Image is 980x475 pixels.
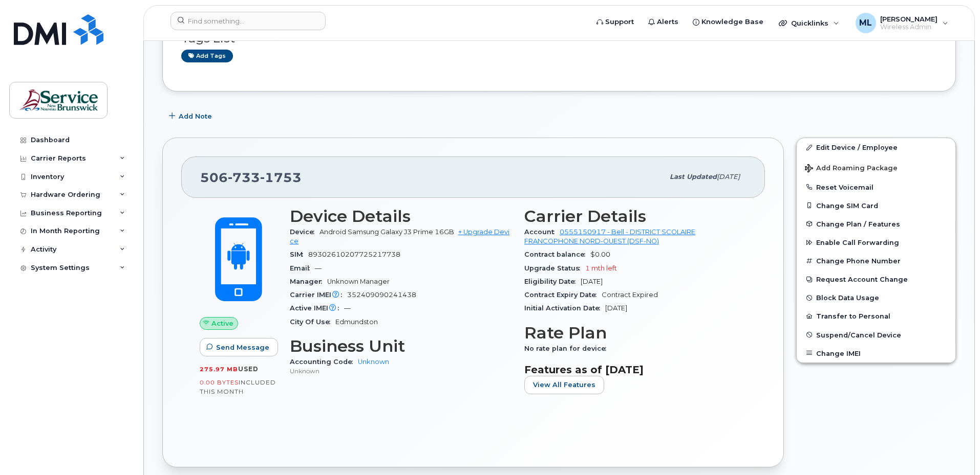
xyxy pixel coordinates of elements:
span: Edmundston [335,318,378,326]
span: 89302610207725217738 [308,251,400,258]
h3: Carrier Details [524,207,747,225]
span: Change Plan / Features [816,220,900,228]
span: Upgrade Status [524,264,585,272]
a: Alerts [641,12,686,32]
button: Reset Voicemail [797,178,955,196]
a: Add tags [181,50,233,62]
span: included this month [200,378,276,395]
span: Quicklinks [791,19,828,27]
button: Change Phone Number [797,252,955,270]
span: 1753 [260,170,302,185]
span: — [344,304,351,312]
span: Wireless Admin [880,23,938,31]
span: [DATE] [581,278,603,285]
span: Active [211,319,233,328]
span: [DATE] [605,304,627,312]
button: Block Data Usage [797,288,955,307]
a: Support [589,12,641,32]
span: Last updated [670,173,717,180]
span: Send Message [216,343,269,352]
span: Eligibility Date [524,278,581,285]
span: 0.00 Bytes [200,379,239,386]
span: — [315,264,322,272]
span: [PERSON_NAME] [880,15,938,23]
span: Knowledge Base [701,17,763,27]
span: 1 mth left [585,264,617,272]
span: 352409090241438 [347,291,416,299]
span: [DATE] [717,173,740,180]
button: Request Account Change [797,270,955,288]
span: ML [859,17,872,29]
p: Unknown [290,367,512,375]
span: 275.97 MB [200,366,238,373]
span: Support [605,17,634,27]
span: Initial Activation Date [524,304,605,312]
span: Manager [290,278,327,285]
span: Carrier IMEI [290,291,347,299]
span: Account [524,228,560,236]
span: Active IMEI [290,304,344,312]
h3: Device Details [290,207,512,225]
span: Device [290,228,319,236]
h3: Business Unit [290,337,512,355]
span: Contract Expired [602,291,658,299]
span: Accounting Code [290,358,358,366]
a: Knowledge Base [686,12,771,32]
button: Change IMEI [797,344,955,363]
span: Alerts [657,17,678,27]
button: Add Note [162,107,221,125]
h3: Features as of [DATE] [524,364,747,376]
a: Unknown [358,358,389,366]
button: Enable Call Forwarding [797,233,955,252]
button: Change SIM Card [797,196,955,215]
button: View All Features [524,376,604,394]
span: No rate plan for device [524,345,611,352]
div: Marc-Andre Laforge [848,13,955,33]
span: Contract Expiry Date [524,291,602,299]
button: Transfer to Personal [797,307,955,325]
h3: Tags List [181,32,937,45]
button: Change Plan / Features [797,215,955,233]
button: Send Message [200,338,278,356]
span: Unknown Manager [327,278,390,285]
span: Add Note [179,111,212,121]
span: 506 [200,170,302,185]
span: 733 [228,170,260,185]
span: City Of Use [290,318,335,326]
span: Suspend/Cancel Device [816,331,901,338]
span: Android Samsung Galaxy J3 Prime 16GB [319,228,454,236]
div: Quicklinks [772,13,846,33]
span: used [238,365,259,373]
span: Email [290,264,315,272]
a: 0555150917 - Bell - DISTRICT SCOLAIRE FRANCOPHONE NORD-OUEST (DSF-NO) [524,228,695,245]
span: Add Roaming Package [805,164,898,174]
a: Edit Device / Employee [797,138,955,156]
span: $0.00 [590,251,610,258]
button: Suspend/Cancel Device [797,326,955,344]
span: View All Features [533,380,595,390]
input: Find something... [171,12,326,30]
span: Enable Call Forwarding [816,239,899,246]
h3: Rate Plan [524,324,747,342]
span: Contract balance [524,251,590,258]
button: Add Roaming Package [797,157,955,178]
span: SIM [290,251,308,258]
